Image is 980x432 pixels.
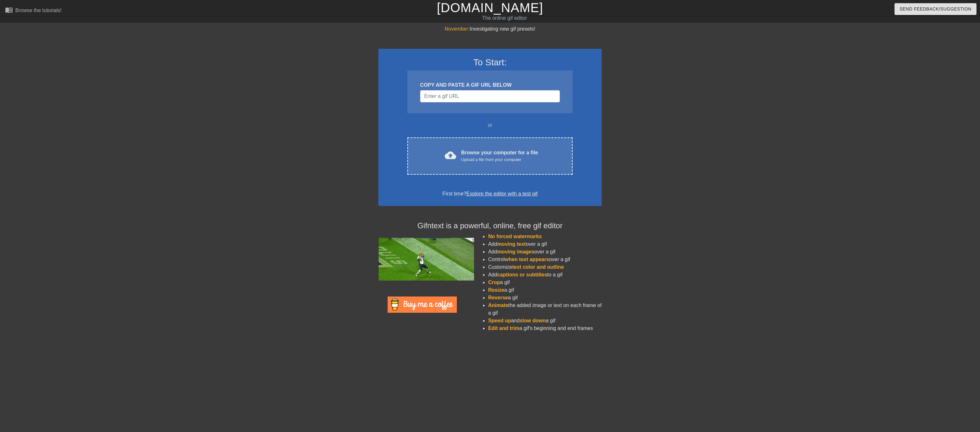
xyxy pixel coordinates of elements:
li: Add over a gif [488,240,602,248]
span: moving text [497,241,526,247]
span: Resize [488,287,504,293]
li: Customize [488,263,602,271]
li: Add over a gif [488,248,602,256]
img: Buy Me A Coffee [388,297,457,313]
span: text color and outline [512,264,564,270]
div: or [395,121,585,129]
span: Send Feedback/Suggestion [900,5,971,13]
span: Crop [488,280,500,285]
div: Upload a file from your computer [461,157,538,163]
a: Browse the tutorials! [5,6,62,16]
span: No forced watermarks [488,234,542,239]
li: a gif [488,279,602,286]
h3: To Start: [387,57,593,68]
span: cloud_upload [445,150,456,161]
h4: Gifntext is a powerful, online, free gif editor [378,221,602,231]
input: Username [420,90,560,102]
span: menu_book [5,6,13,14]
a: [DOMAIN_NAME] [437,1,543,15]
div: Investigating new gif presets! [378,25,602,33]
span: when text appears [505,257,549,262]
button: Send Feedback/Suggestion [895,3,976,15]
div: The online gif editor [330,14,679,22]
span: Animate [488,303,508,308]
span: moving images [497,249,534,254]
li: Control over a gif [488,256,602,263]
li: a gif [488,286,602,294]
div: Browse your computer for a file [461,149,538,163]
img: football_small.gif [378,238,474,281]
li: and a gif [488,317,602,325]
span: captions or subtitles [497,272,547,277]
a: Explore the editor with a test gif [466,191,538,196]
li: the added image or text on each frame of a gif [488,302,602,317]
li: Add to a gif [488,271,602,279]
div: First time? [387,190,593,198]
span: Speed up [488,318,511,323]
span: Reverse [488,295,508,300]
span: slow down [520,318,546,323]
div: COPY AND PASTE A GIF URL BELOW [420,81,560,89]
li: a gif [488,294,602,302]
li: a gif's beginning and end frames [488,325,602,332]
span: Edit and trim [488,326,519,331]
span: November: [445,26,470,32]
div: Browse the tutorials! [15,8,62,13]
